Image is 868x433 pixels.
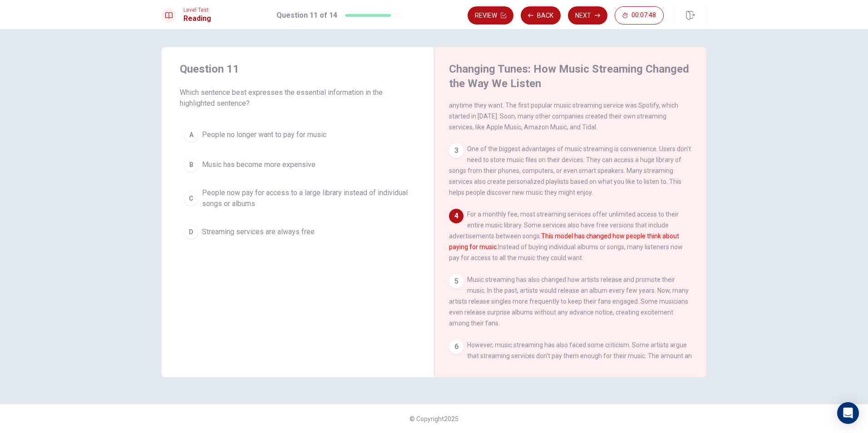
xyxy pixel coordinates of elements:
span: People no longer want to pay for music [202,129,326,140]
span: Which sentence best expresses the essential information in the highlighted sentence? [180,87,416,109]
button: BMusic has become more expensive [180,153,416,176]
span: Music has become more expensive [202,159,316,170]
div: D [184,225,198,239]
div: 5 [449,274,464,289]
span: However, music streaming has also faced some criticism. Some artists argue that streaming service... [449,341,692,392]
div: A [184,128,198,142]
span: Music streaming has also changed how artists release and promote their music. In the past, artist... [449,276,689,327]
div: 3 [449,143,464,158]
h1: Question 11 of 14 [276,10,337,21]
div: Open Intercom Messenger [837,402,859,424]
button: Review [468,6,513,25]
span: Level Test [183,7,211,13]
span: 00:07:48 [631,12,656,19]
div: C [184,191,198,206]
span: For a monthly fee, most streaming services offer unlimited access to their entire music library. ... [449,211,683,261]
h4: Changing Tunes: How Music Streaming Changed the Way We Listen [449,62,690,91]
button: DStreaming services are always free [180,221,416,243]
span: Streaming services are always free [202,226,315,237]
span: © Copyright 2025 [409,415,459,423]
button: 00:07:48 [615,6,664,25]
h4: Question 11 [180,62,416,76]
h1: Reading [183,13,211,24]
span: People now pay for access to a large library instead of individual songs or albums [202,187,412,209]
font: This model has changed how people think about paying for music. [449,232,679,251]
div: B [184,157,198,172]
button: Back [521,6,561,25]
span: Music streaming services let people listen to millions of songs over the internet. Instead of own... [449,80,678,131]
span: One of the biggest advantages of music streaming is convenience. Users don't need to store music ... [449,145,691,196]
button: Next [568,6,607,25]
div: 4 [449,209,464,223]
div: 6 [449,340,464,354]
button: APeople no longer want to pay for music [180,123,416,146]
button: CPeople now pay for access to a large library instead of individual songs or albums [180,183,416,213]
